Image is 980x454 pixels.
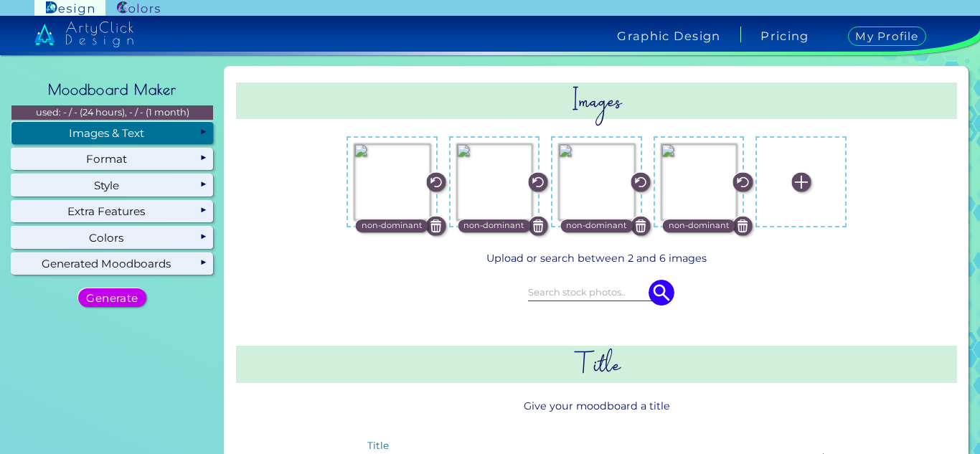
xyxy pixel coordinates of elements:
p: non-dominant [463,219,524,232]
img: artyclick_design_logo_white_combined_path.svg [34,22,133,47]
a: Pricing [760,30,809,42]
h2: Title [236,346,957,382]
img: 93cffbff-1c7f-432f-955d-b815f0e9ab86 [661,143,738,220]
div: Images & Text [11,122,213,143]
p: non-dominant [362,219,423,232]
div: Generated Moodboards [11,253,213,275]
p: Give your moodboard a title [236,393,957,420]
img: icon_plus_white.svg [791,172,811,191]
div: Format [11,148,213,170]
img: ArtyClick Colors logo [117,1,160,15]
h4: My Profile [848,27,926,46]
div: Colors [11,227,213,248]
p: non-dominant [669,219,730,232]
p: Upload or search between 2 and 6 images [242,250,951,267]
img: fe951120-1899-4537-b763-8e00bb5dd9f0 [558,143,635,220]
label: Title [367,441,389,451]
h4: Graphic Design [617,30,720,42]
input: Search stock photos.. [528,284,666,300]
p: used: - / - (24 hours), - / - (1 month) [11,105,213,120]
img: icon search [649,280,674,306]
img: 478bd48e-26bb-4fc6-a89b-1f362e7beb5b [354,143,430,220]
img: 2e99ed40-50c5-4116-ac9a-c0db6d22be1d [456,143,533,220]
div: Style [11,174,213,196]
p: non-dominant [566,219,627,232]
h5: Generate [89,293,136,303]
div: Extra Features [11,201,213,222]
h2: Images [236,82,957,119]
h2: Moodboard Maker [41,74,184,105]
